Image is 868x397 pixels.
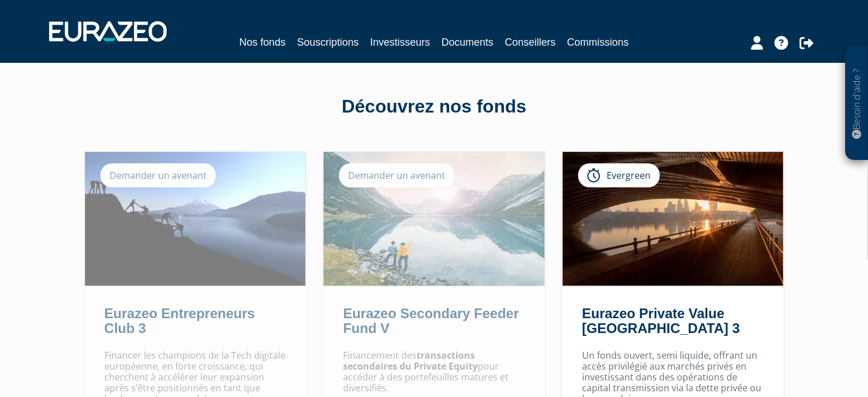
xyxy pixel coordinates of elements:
[85,152,306,286] img: Eurazeo Entrepreneurs Club 3
[567,34,629,50] a: Commissions
[109,94,760,120] div: Découvrez nos fonds
[563,152,784,286] img: Eurazeo Private Value Europe 3
[343,306,519,336] a: Eurazeo Secondary Feeder Fund V
[324,152,544,286] img: Eurazeo Secondary Feeder Fund V
[339,163,454,187] div: Demander un avenant
[104,306,255,336] a: Eurazeo Entrepreneurs Club 3
[100,163,216,187] div: Demander un avenant
[442,34,494,50] a: Documents
[582,306,740,336] a: Eurazeo Private Value [GEOGRAPHIC_DATA] 3
[505,34,556,50] a: Conseillers
[343,349,478,372] strong: transactions secondaires du Private Equity
[297,34,358,50] a: Souscriptions
[850,52,863,155] p: Besoin d'aide ?
[370,34,430,50] a: Investisseurs
[239,34,285,52] a: Nos fonds
[49,21,167,42] img: 1732889491-logotype_eurazeo_blanc_rvb.png
[343,350,525,394] p: Financement des pour accéder à des portefeuilles matures et diversifiés.
[578,163,660,187] div: Evergreen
